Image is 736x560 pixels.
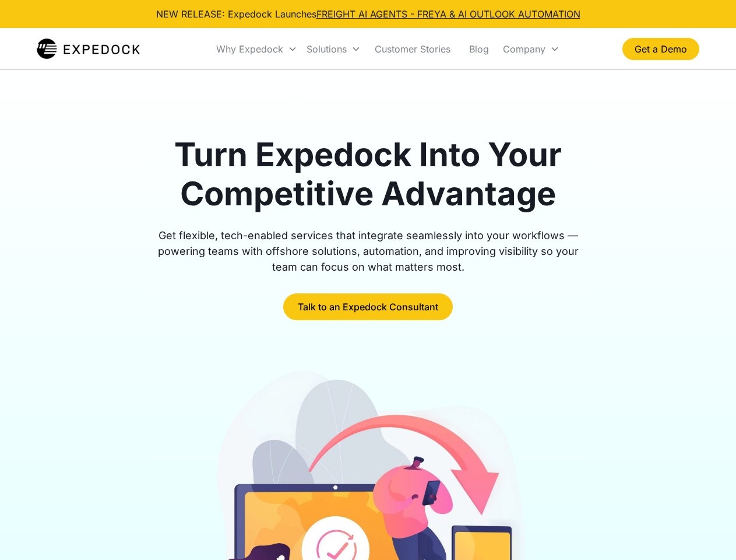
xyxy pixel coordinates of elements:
[37,37,140,61] img: Expedock Logo
[216,43,283,55] div: Why Expedock
[622,38,699,60] a: Get a Demo
[678,504,736,560] iframe: Chat Widget
[316,8,580,20] a: FREIGHT AI AGENTS - FREYA & AI OUTLOOK AUTOMATION
[307,43,347,55] div: Solutions
[145,228,592,275] div: Get flexible, tech-enabled services that integrate seamlessly into your workflows — powering team...
[365,29,460,69] a: Customer Stories
[283,293,453,320] a: Talk to an Expedock Consultant
[156,7,580,21] div: NEW RELEASE: Expedock Launches
[503,43,545,55] div: Company
[498,29,564,69] div: Company
[302,29,365,69] div: Solutions
[145,135,592,213] h1: Turn Expedock Into Your Competitive Advantage
[37,37,140,61] a: home
[460,29,498,69] a: Blog
[212,29,302,69] div: Why Expedock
